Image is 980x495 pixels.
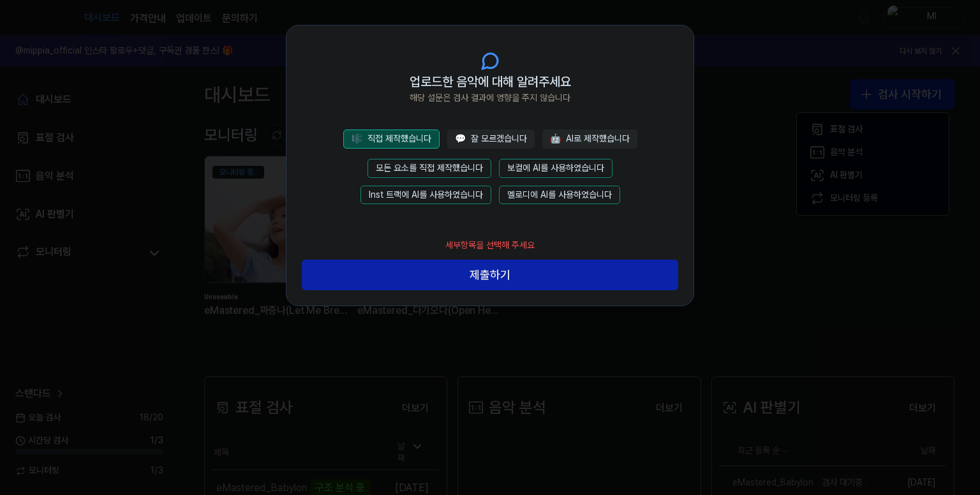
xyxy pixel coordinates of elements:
span: 🎼 [352,133,362,144]
span: 💬 [455,133,466,144]
button: 💬잘 모르겠습니다 [447,129,535,149]
button: 제출하기 [302,260,678,290]
button: 🤖AI로 제작했습니다 [542,129,637,149]
button: 멜로디에 AI를 사용하였습니다 [499,186,620,205]
span: 🤖 [550,133,561,144]
button: 🎼직접 제작했습니다 [343,129,440,149]
span: 업로드한 음악에 대해 알려주세요 [410,71,571,92]
div: 세부항목을 선택해 주세요 [438,232,542,260]
button: 모든 요소를 직접 제작했습니다 [367,159,491,178]
button: 보컬에 AI를 사용하였습니다 [499,159,612,178]
span: 해당 설문은 검사 결과에 영향을 주지 않습니다 [410,92,570,105]
button: Inst 트랙에 AI를 사용하였습니다 [360,186,491,205]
